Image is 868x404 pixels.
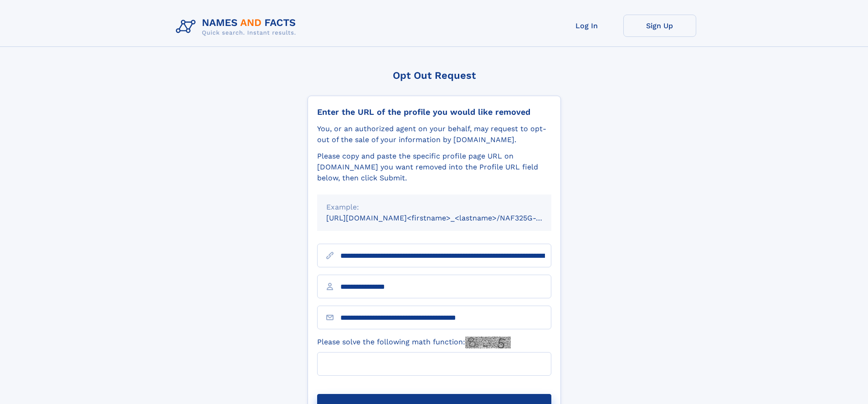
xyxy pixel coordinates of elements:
[308,70,561,81] div: Opt Out Request
[317,107,551,117] div: Enter the URL of the profile you would like removed
[550,15,623,37] a: Log In
[326,202,542,213] div: Example:
[623,15,696,37] a: Sign Up
[326,214,569,222] small: [URL][DOMAIN_NAME]<firstname>_<lastname>/NAF325G-xxxxxxxx
[317,123,551,145] div: You, or an authorized agent on your behalf, may request to opt-out of the sale of your informatio...
[317,337,511,348] label: Please solve the following math function:
[317,151,551,184] div: Please copy and paste the specific profile page URL on [DOMAIN_NAME] you want removed into the Pr...
[172,15,303,39] img: Logo Names and Facts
